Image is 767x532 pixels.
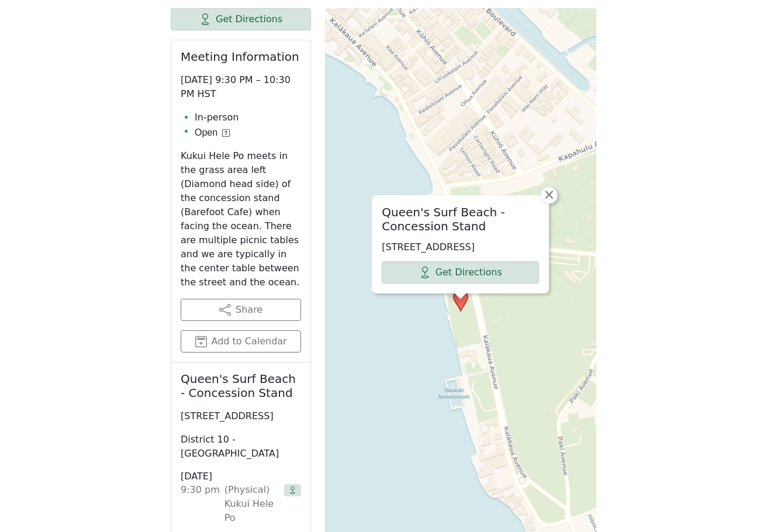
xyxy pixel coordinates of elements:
[181,149,301,289] p: Kukui Hele Po meets in the grass area left (Diamond head side) of the concession stand (Barefoot ...
[540,186,558,204] a: Close popup
[171,8,311,30] a: Get Directions
[181,409,301,423] p: [STREET_ADDRESS]
[181,483,220,525] div: 9:30 PM
[195,110,301,125] li: In-person
[382,261,539,284] a: Get Directions
[382,205,539,233] h2: Queen's Surf Beach - Concession Stand
[181,50,301,64] h2: Meeting Information
[181,330,301,353] button: Add to Calendar
[181,299,301,321] button: Share
[195,126,230,140] button: Open
[224,483,279,525] div: (Physical) Kukui Hele Po
[195,126,217,140] span: Open
[543,188,555,202] span: ×
[181,372,301,400] h2: Queen's Surf Beach - Concession Stand
[181,433,301,461] p: District 10 - [GEOGRAPHIC_DATA]
[382,240,539,254] p: [STREET_ADDRESS]
[181,73,301,101] p: [DATE] 9:30 PM – 10:30 PM HST
[181,470,301,483] h3: [DATE]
